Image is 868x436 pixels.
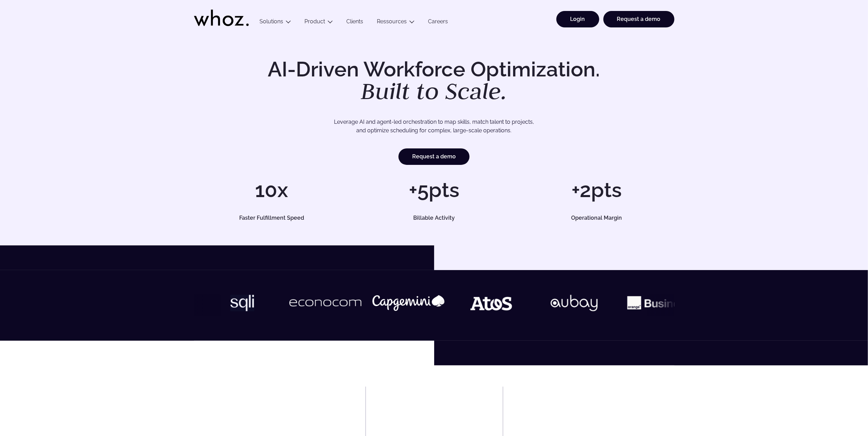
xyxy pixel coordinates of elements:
[556,11,599,27] a: Login
[603,11,674,27] a: Request a demo
[377,18,407,25] a: Ressources
[340,18,370,27] a: Clients
[258,59,610,103] h1: AI-Driven Workforce Optimization.
[370,18,421,27] button: Ressources
[305,18,325,25] a: Product
[421,18,455,27] a: Careers
[364,215,504,221] h5: Billable Activity
[398,148,470,165] a: Request a demo
[361,76,507,106] em: Built to Scale.
[218,118,650,135] p: Leverage AI and agent-led orchestration to map skills, match talent to projects, and optimize sch...
[194,180,349,200] h1: 10x
[298,18,340,27] button: Product
[526,215,667,221] h5: Operational Margin
[519,180,674,200] h1: +2pts
[253,18,298,27] button: Solutions
[356,180,512,200] h1: +5pts
[201,215,342,221] h5: Faster Fulfillment Speed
